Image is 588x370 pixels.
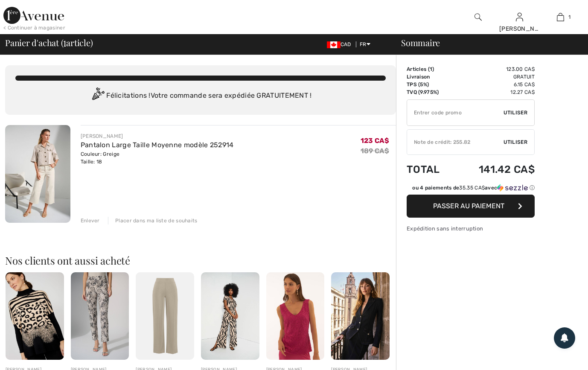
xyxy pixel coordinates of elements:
img: Pull En Dentelle Fleurie modèle 251760 [266,272,325,360]
td: Gratuit [454,73,535,81]
span: 35.35 CA$ [459,185,485,191]
td: Total [407,155,454,184]
img: Canadian Dollar [327,41,341,48]
span: 1 [568,13,571,21]
span: 1 [63,36,66,47]
button: Passer au paiement [407,195,535,218]
a: 1 [541,12,581,22]
div: Enlever [81,217,100,224]
td: TPS (5%) [407,81,454,88]
input: Code promo [407,100,504,125]
div: Couleur: Greige Taille: 18 [81,150,234,166]
h2: Nos clients ont aussi acheté [5,255,396,265]
img: 1ère Avenue [3,7,64,24]
div: Expédition sans interruption [407,224,535,233]
s: 189 CA$ [361,147,389,155]
td: TVQ (9.975%) [407,88,454,96]
img: Pull orné à col montant modèle 253847 [6,272,64,360]
img: Mes infos [516,12,523,22]
td: 141.42 CA$ [454,155,535,184]
div: [PERSON_NAME] [81,132,234,140]
img: recherche [474,12,482,22]
span: Passer au paiement [433,202,504,210]
img: Pantalon Imprimé Serpent modèle 252238 [71,272,129,360]
img: Mon panier [557,12,564,22]
div: Félicitations ! Votre commande sera expédiée GRATUITEMENT ! [15,87,386,105]
div: Placer dans ma liste de souhaits [108,217,198,224]
div: Sommaire [391,38,583,47]
div: ou 4 paiements de avec [412,184,535,192]
img: Sezzle [497,184,528,192]
a: Se connecter [516,13,523,21]
div: ou 4 paiements de35.35 CA$avecSezzle Cliquez pour en savoir plus sur Sezzle [407,184,535,195]
td: Articles ( ) [407,65,454,73]
img: Pantalons Abstraits Décontractés modèle 252178 [201,272,259,360]
span: CAD [327,41,355,47]
img: Pantalon Évasé Taille Haute modèle 153088 [136,272,194,360]
td: Livraison [407,73,454,81]
span: Utiliser [504,109,527,117]
div: Note de crédit: 255.82 [407,138,504,146]
span: Panier d'achat ( article) [5,38,93,47]
span: Utiliser [504,138,527,146]
span: FR [360,41,370,47]
div: [PERSON_NAME] [499,24,539,33]
img: Congratulation2.svg [89,87,106,105]
span: 123 CA$ [361,137,389,145]
img: Chemise en Jean modèle 253982 [331,272,390,360]
div: < Continuer à magasiner [3,24,65,32]
td: 6.15 CA$ [454,81,535,88]
span: 1 [430,66,432,72]
a: Pantalon Large Taille Moyenne modèle 252914 [81,141,234,149]
td: 12.27 CA$ [454,88,535,96]
td: 123.00 CA$ [454,65,535,73]
img: Pantalon Large Taille Moyenne modèle 252914 [5,125,70,223]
